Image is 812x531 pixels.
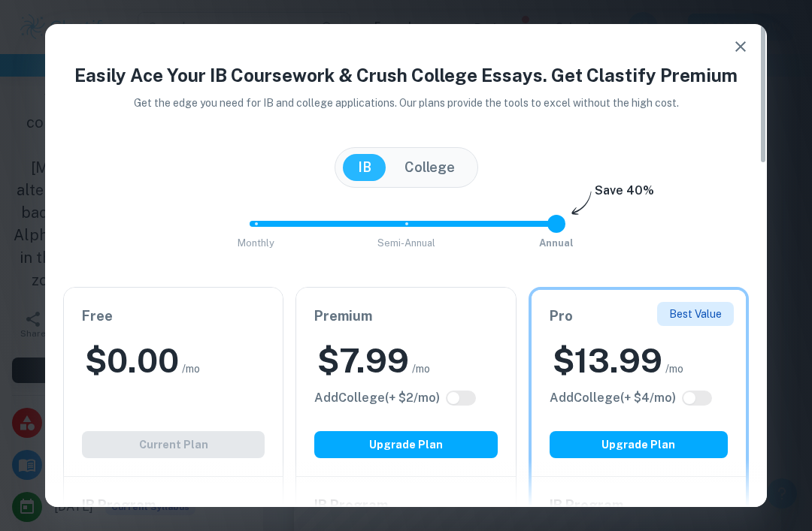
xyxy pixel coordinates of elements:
h2: $ 7.99 [317,339,409,383]
h2: $ 0.00 [85,339,179,383]
button: IB [343,154,386,181]
h6: Click to see all the additional College features. [314,389,440,407]
span: Semi-Annual [377,237,435,249]
h6: Click to see all the additional College features. [550,389,676,407]
h2: $ 13.99 [553,339,662,383]
span: /mo [412,361,430,377]
h6: Premium [314,306,497,327]
img: subscription-arrow.svg [571,191,592,216]
p: Get the edge you need for IB and college applications. Our plans provide the tools to excel witho... [132,95,680,111]
button: Upgrade Plan [314,431,497,458]
h6: Save 40% [595,182,654,207]
button: College [389,154,470,181]
p: Best Value [669,306,722,322]
h4: Easily Ace Your IB Coursework & Crush College Essays. Get Clastify Premium [63,62,749,89]
span: Monthly [238,237,274,249]
h6: Pro [550,306,728,327]
button: Upgrade Plan [550,431,728,458]
h6: Free [82,306,265,327]
span: Annual [539,237,574,249]
span: /mo [182,361,200,377]
span: /mo [665,361,683,377]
